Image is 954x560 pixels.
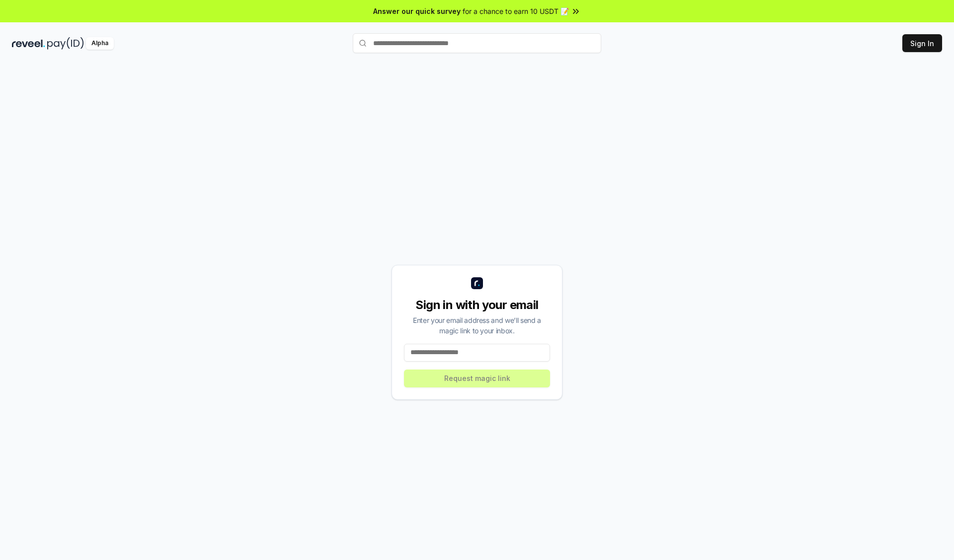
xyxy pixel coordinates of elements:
div: Sign in with your email [404,297,550,313]
span: Answer our quick survey [373,6,461,16]
img: logo_small [471,277,483,289]
img: pay_id [47,37,84,50]
div: Enter your email address and we’ll send a magic link to your inbox. [404,315,550,336]
div: Alpha [86,37,114,50]
img: reveel_dark [12,37,45,50]
span: for a chance to earn 10 USDT 📝 [463,6,569,16]
button: Sign In [902,34,942,52]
